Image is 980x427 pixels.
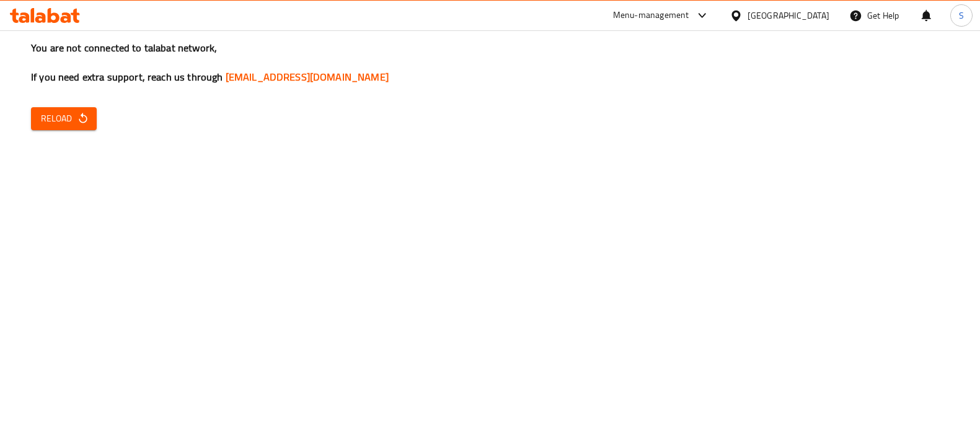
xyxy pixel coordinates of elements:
[959,9,964,22] span: S
[613,8,689,23] div: Menu-management
[748,9,829,22] div: [GEOGRAPHIC_DATA]
[41,111,87,126] span: Reload
[31,107,97,130] button: Reload
[31,41,949,84] h3: You are not connected to talabat network, If you need extra support, reach us through
[226,68,389,86] a: [EMAIL_ADDRESS][DOMAIN_NAME]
